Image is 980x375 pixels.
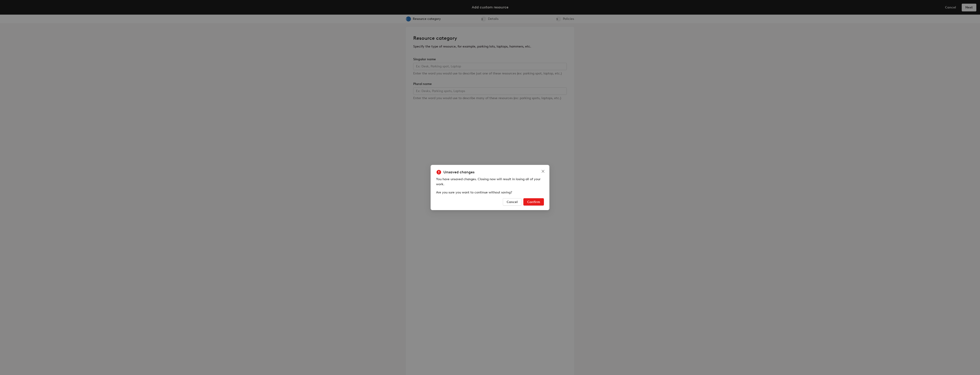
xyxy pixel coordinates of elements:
[539,169,547,173] span: Close
[507,200,518,204] span: Cancel
[541,169,545,173] span: close
[527,200,540,204] span: Confirm
[443,169,474,175] h5: Unsaved changes
[523,198,544,206] button: Confirm
[503,198,522,206] button: Cancel
[539,168,547,175] button: Close
[436,177,544,187] div: You have unsaved changes. Closing now will result in losing all of your work.
[436,190,544,195] div: Are you sure you want to continue without saving?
